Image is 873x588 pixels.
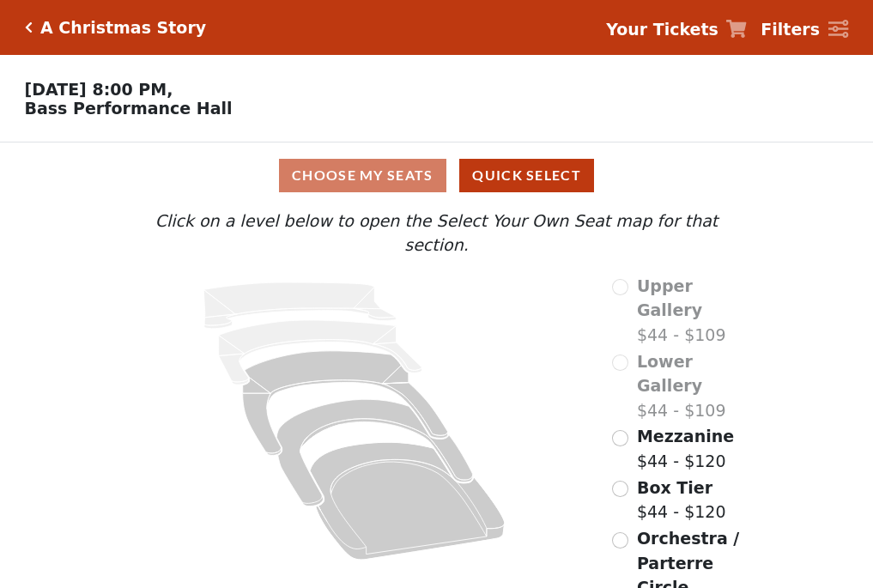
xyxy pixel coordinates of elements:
[219,320,422,385] path: Lower Gallery - Seats Available: 0
[761,20,820,39] strong: Filters
[637,276,702,320] span: Upper Gallery
[637,478,712,497] span: Box Tier
[204,282,397,329] path: Upper Gallery - Seats Available: 0
[606,20,718,39] strong: Your Tickets
[121,209,751,258] p: Click on a level below to open the Select Your Own Seat map for that section.
[459,159,594,192] button: Quick Select
[637,424,734,473] label: $44 - $120
[637,476,726,524] label: $44 - $120
[311,442,506,560] path: Orchestra / Parterre Circle - Seats Available: 154
[637,427,734,446] span: Mezzanine
[40,18,206,38] h5: A Christmas Story
[606,17,747,42] a: Your Tickets
[761,17,848,42] a: Filters
[25,21,33,33] a: Click here to go back to filters
[637,352,702,396] span: Lower Gallery
[637,274,752,348] label: $44 - $109
[637,349,752,423] label: $44 - $109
